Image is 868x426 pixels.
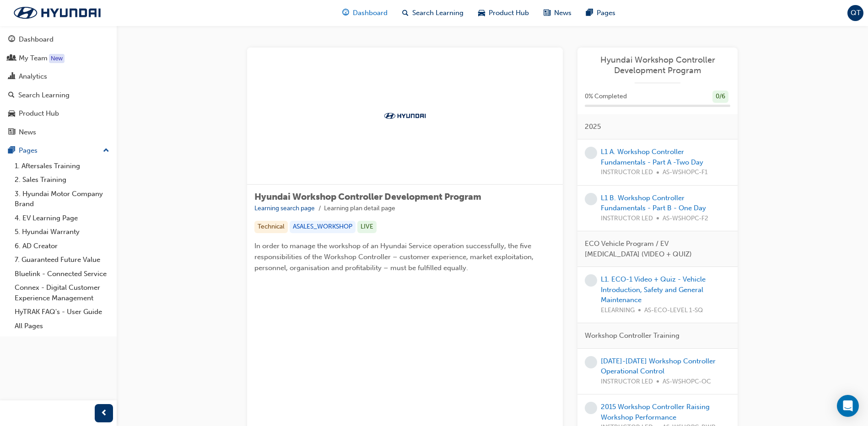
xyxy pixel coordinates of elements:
span: 2025 [585,122,601,132]
div: LIVE [357,221,377,233]
button: Pages [4,142,113,159]
li: Learning plan detail page [324,203,395,214]
a: [DATE]-[DATE] Workshop Controller Operational Control [601,357,716,376]
a: Analytics [4,68,113,85]
div: My Team [19,53,48,64]
span: search-icon [8,91,15,100]
span: up-icon [103,145,109,157]
span: In order to manage the workshop of an Hyundai Service operation successfully, the five responsibi... [254,242,535,272]
span: INSTRUCTOR LED [601,167,653,178]
div: Analytics [19,71,47,82]
span: pages-icon [8,147,15,155]
div: Search Learning [18,90,70,101]
div: Tooltip anchor [49,54,65,63]
a: My Team [4,50,113,67]
a: L1 B. Workshop Controller Fundamentals - Part B - One Day [601,194,706,213]
img: Trak [5,3,110,22]
span: AS-WSHOPC-F1 [663,167,708,178]
span: AS-WSHOPC-OC [663,377,711,387]
a: 7. Guaranteed Future Value [11,253,113,267]
span: News [554,8,571,18]
a: car-iconProduct Hub [471,4,536,22]
span: guage-icon [342,7,349,19]
span: AS-WSHOPC-F2 [663,213,708,224]
button: QT [847,5,863,21]
span: news-icon [8,128,15,137]
a: search-iconSearch Learning [395,4,471,22]
span: car-icon [478,7,485,19]
div: 0 / 6 [712,91,728,103]
a: L1 A. Workshop Controller Fundamentals - Part A -Two Day [601,148,703,166]
a: All Pages [11,319,113,333]
span: learningRecordVerb_NONE-icon [585,274,597,287]
a: news-iconNews [536,4,579,22]
a: Hyundai Workshop Controller Development Program [585,55,730,75]
div: Open Intercom Messenger [837,395,859,417]
span: AS-ECO-LEVEL 1-SQ [644,305,703,316]
span: learningRecordVerb_NONE-icon [585,193,597,205]
a: 3. Hyundai Motor Company Brand [11,187,113,211]
span: prev-icon [101,408,108,419]
span: guage-icon [8,36,15,44]
a: HyTRAK FAQ's - User Guide [11,305,113,319]
div: News [19,127,36,138]
a: 2. Sales Training [11,173,113,187]
a: L1. ECO-1 Video + Quiz - Vehicle Introduction, Safety and General Maintenance [601,275,706,304]
a: News [4,124,113,141]
span: search-icon [402,7,409,19]
span: INSTRUCTOR LED [601,377,653,387]
div: Dashboard [19,34,54,45]
span: car-icon [8,110,15,118]
a: 4. EV Learning Page [11,211,113,225]
a: Bluelink - Connected Service [11,267,113,281]
a: 6. AD Creator [11,239,113,253]
span: learningRecordVerb_NONE-icon [585,356,597,368]
a: pages-iconPages [579,4,623,22]
div: Pages [19,145,38,156]
span: Hyundai Workshop Controller Development Program [254,192,481,202]
span: Product Hub [489,8,529,18]
span: news-icon [544,7,550,19]
div: Product Hub [19,108,59,119]
span: chart-icon [8,73,15,81]
a: 5. Hyundai Warranty [11,225,113,239]
span: learningRecordVerb_NONE-icon [585,147,597,159]
span: ELEARNING [601,305,635,316]
span: ECO Vehicle Program / EV [MEDICAL_DATA] (VIDEO + QUIZ) [585,239,723,259]
a: Connex - Digital Customer Experience Management [11,281,113,305]
a: Product Hub [4,105,113,122]
span: Search Learning [412,8,464,18]
span: QT [851,8,861,18]
a: Learning search page [254,204,315,212]
img: Trak [380,111,430,120]
div: Technical [254,221,288,233]
span: learningRecordVerb_NONE-icon [585,402,597,414]
a: guage-iconDashboard [335,4,395,22]
span: 0 % Completed [585,91,627,102]
span: people-icon [8,54,15,63]
a: Search Learning [4,87,113,104]
span: Workshop Controller Training [585,330,679,341]
span: pages-icon [586,7,593,19]
span: Pages [597,8,615,18]
button: DashboardMy TeamAnalyticsSearch LearningProduct HubNews [4,29,113,142]
div: ASALES_WORKSHOP [290,221,356,233]
span: INSTRUCTOR LED [601,213,653,224]
a: Dashboard [4,31,113,48]
a: 1. Aftersales Training [11,159,113,173]
a: 2015 Workshop Controller Raising Workshop Performance [601,403,710,421]
span: Dashboard [353,8,388,18]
